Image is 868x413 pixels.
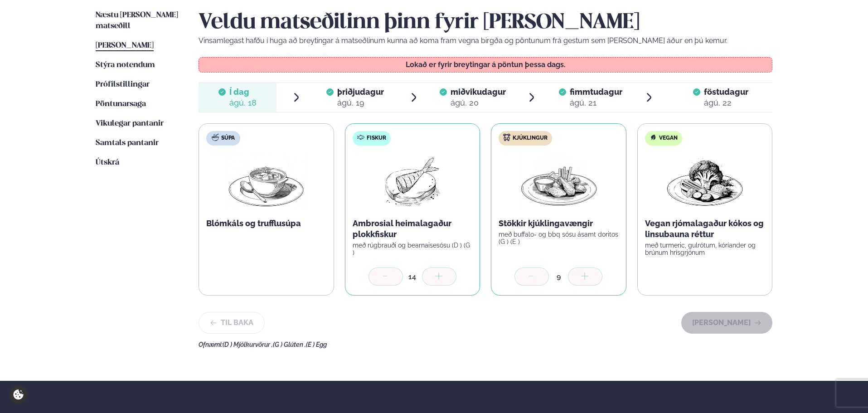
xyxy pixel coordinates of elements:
[223,341,273,348] span: (D ) Mjólkurvörur ,
[221,135,235,142] span: Súpa
[96,157,119,168] a: Útskrá
[96,118,164,129] a: Vikulegar pantanir
[353,242,473,256] p: með rúgbrauði og bearnaisesósu (D ) (G )
[206,218,326,229] p: Blómkáls og trufflusúpa
[96,11,178,30] span: Næstu [PERSON_NAME] matseðill
[208,61,763,68] p: Lokað er fyrir breytingar á pöntun þessa dags.
[645,218,765,240] p: Vegan rjómalagaður kókos og linsubauna réttur
[704,97,748,108] div: ágú. 22
[96,40,154,51] a: [PERSON_NAME]
[273,341,306,348] span: (G ) Glúten ,
[337,87,384,97] span: þriðjudagur
[96,100,146,108] span: Pöntunarsaga
[650,134,657,141] img: Vegan.svg
[96,138,159,149] a: Samtals pantanir
[96,81,150,88] span: Prófílstillingar
[199,312,265,334] button: Til baka
[306,341,327,348] span: (E ) Egg
[199,35,772,46] p: Vinsamlegast hafðu í huga að breytingar á matseðlinum kunna að koma fram vegna birgða og pöntunum...
[499,218,619,229] p: Stökkir kjúklingavængir
[199,10,772,35] h2: Veldu matseðilinn þinn fyrir [PERSON_NAME]
[96,159,119,166] span: Útskrá
[499,231,619,245] p: með buffalo- og bbq sósu ásamt doritos (G ) (E )
[519,153,598,211] img: Chicken-wings-legs.png
[337,97,384,108] div: ágú. 19
[96,139,159,147] span: Samtals pantanir
[570,87,622,97] span: fimmtudagur
[513,135,548,142] span: Kjúklingur
[549,272,568,282] div: 9
[199,341,772,348] div: Ofnæmi:
[226,153,306,211] img: Soup.png
[96,79,150,90] a: Prófílstillingar
[451,97,506,108] div: ágú. 20
[403,272,422,282] div: 14
[96,42,154,49] span: [PERSON_NAME]
[451,87,506,97] span: miðvikudagur
[383,153,441,211] img: fish.png
[503,134,510,141] img: chicken.svg
[96,61,155,69] span: Stýra notendum
[645,242,765,256] p: með turmeric, gulrótum, kóríander og brúnum hrísgrjónum
[96,60,155,71] a: Stýra notendum
[229,87,257,97] span: Í dag
[96,99,146,110] a: Pöntunarsaga
[96,10,180,32] a: Næstu [PERSON_NAME] matseðill
[704,87,748,97] span: föstudagur
[681,312,772,334] button: [PERSON_NAME]
[570,97,622,108] div: ágú. 21
[367,135,386,142] span: Fiskur
[9,385,28,404] a: Cookie settings
[96,120,164,127] span: Vikulegar pantanir
[357,134,364,141] img: fish.svg
[353,218,473,240] p: Ambrosial heimalagaður plokkfiskur
[229,97,257,108] div: ágú. 18
[212,134,219,141] img: soup.svg
[665,153,745,211] img: Vegan.png
[659,135,678,142] span: Vegan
